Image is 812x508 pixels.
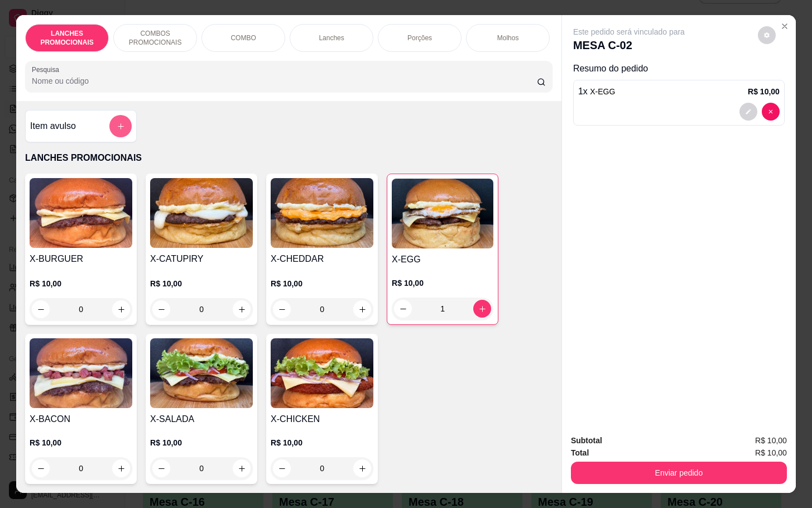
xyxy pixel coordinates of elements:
[407,33,432,42] p: Porções
[233,459,251,477] button: increase-product-quantity
[273,459,291,477] button: decrease-product-quantity
[497,33,519,42] p: Molhos
[392,253,493,266] h4: X-EGG
[762,103,780,121] button: decrease-product-quantity
[150,413,253,426] h4: X-SALADA
[571,436,602,445] strong: Subtotal
[25,151,552,165] p: LANCHES PROMOCIONAIS
[273,300,291,318] button: decrease-product-quantity
[30,413,132,426] h4: X-BACON
[573,62,785,75] p: Resumo do pedido
[578,85,615,98] p: 1 x
[32,459,50,477] button: decrease-product-quantity
[152,300,170,318] button: decrease-product-quantity
[755,447,787,459] span: R$ 10,00
[233,300,251,318] button: increase-product-quantity
[150,338,253,408] img: product-image
[271,437,373,448] p: R$ 10,00
[271,413,373,426] h4: X-CHICKEN
[35,29,99,47] p: LANCHES PROMOCIONAIS
[271,178,373,248] img: product-image
[739,103,757,121] button: decrease-product-quantity
[30,178,132,248] img: product-image
[394,300,412,318] button: decrease-product-quantity
[32,65,63,74] label: Pesquisa
[271,252,373,266] h4: X-CHEDDAR
[109,115,132,137] button: add-separate-item
[571,462,787,484] button: Enviar pedido
[30,278,132,289] p: R$ 10,00
[32,300,50,318] button: decrease-product-quantity
[32,75,537,87] input: Pesquisa
[150,178,253,248] img: product-image
[573,37,685,53] p: MESA C-02
[590,87,615,96] span: X-EGG
[392,179,493,248] img: product-image
[392,277,493,289] p: R$ 10,00
[123,29,188,47] p: COMBOS PROMOCIONAIS
[748,86,780,97] p: R$ 10,00
[573,26,685,37] p: Este pedido será vinculado para
[30,252,132,266] h4: X-BURGUER
[473,300,491,318] button: increase-product-quantity
[150,278,253,289] p: R$ 10,00
[571,448,589,457] strong: Total
[30,338,132,408] img: product-image
[758,26,776,44] button: decrease-product-quantity
[776,17,794,35] button: Close
[30,437,132,448] p: R$ 10,00
[353,459,371,477] button: increase-product-quantity
[30,119,76,133] h4: Item avulso
[150,437,253,448] p: R$ 10,00
[152,459,170,477] button: decrease-product-quantity
[230,33,256,42] p: COMBO
[271,338,373,408] img: product-image
[150,252,253,266] h4: X-CATUPIRY
[755,434,787,447] span: R$ 10,00
[271,278,373,289] p: R$ 10,00
[319,33,344,42] p: Lanches
[353,300,371,318] button: increase-product-quantity
[112,459,130,477] button: increase-product-quantity
[112,300,130,318] button: increase-product-quantity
